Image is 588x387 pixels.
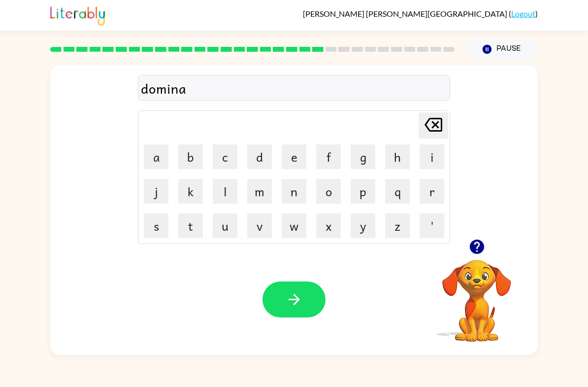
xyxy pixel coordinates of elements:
[213,213,237,238] button: u
[316,213,341,238] button: x
[420,179,444,204] button: r
[213,179,237,204] button: l
[282,144,306,169] button: e
[466,38,538,61] button: Pause
[144,213,168,238] button: s
[213,144,237,169] button: c
[511,9,535,18] a: Logout
[385,144,410,169] button: h
[178,213,203,238] button: t
[316,179,341,204] button: o
[50,4,105,26] img: Literably
[316,144,341,169] button: f
[385,213,410,238] button: z
[247,213,272,238] button: v
[247,144,272,169] button: d
[303,9,509,18] span: [PERSON_NAME] [PERSON_NAME][GEOGRAPHIC_DATA]
[427,245,526,343] video: Your browser must support playing .mp4 files to use Literably. Please try using another browser.
[420,144,444,169] button: i
[351,144,375,169] button: g
[141,78,447,99] div: domina
[247,179,272,204] button: m
[144,144,168,169] button: a
[282,179,306,204] button: n
[385,179,410,204] button: q
[144,179,168,204] button: j
[178,144,203,169] button: b
[282,213,306,238] button: w
[351,213,375,238] button: y
[303,9,538,18] div: ( )
[420,213,444,238] button: '
[351,179,375,204] button: p
[178,179,203,204] button: k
